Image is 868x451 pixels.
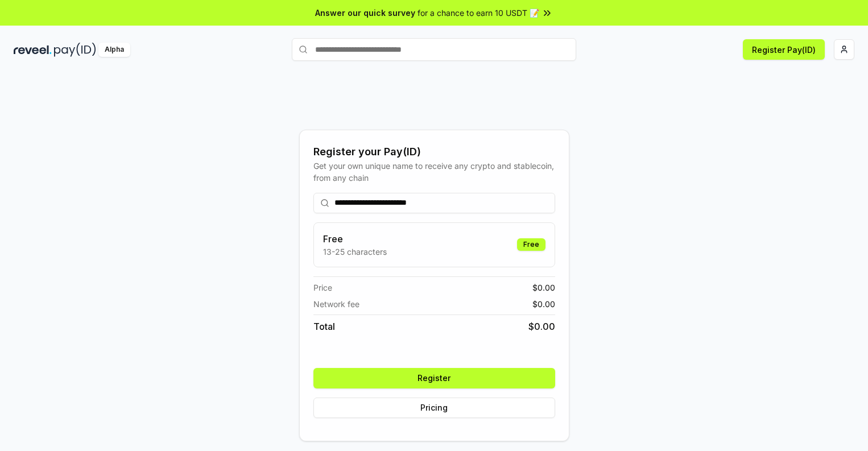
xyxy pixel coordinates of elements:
[313,298,359,310] span: Network fee
[313,398,555,418] button: Pricing
[532,282,555,293] span: $ 0.00
[54,43,96,57] img: pay_id
[323,232,387,246] h3: Free
[528,320,555,333] span: $ 0.00
[315,7,415,19] span: Answer our quick survey
[323,246,387,258] p: 13-25 characters
[14,43,52,57] img: reveel_dark
[313,320,335,333] span: Total
[743,39,825,60] button: Register Pay(ID)
[313,160,555,184] div: Get your own unique name to receive any crypto and stablecoin, from any chain
[418,7,539,19] span: for a chance to earn 10 USDT 📝
[517,238,545,251] div: Free
[313,144,555,160] div: Register your Pay(ID)
[313,368,555,388] button: Register
[313,282,332,293] span: Price
[532,298,555,310] span: $ 0.00
[98,43,130,57] div: Alpha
